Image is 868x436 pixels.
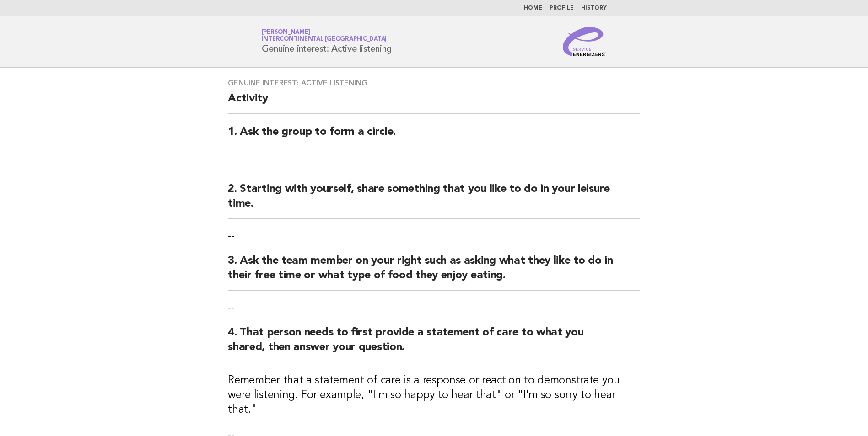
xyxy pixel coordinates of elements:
[228,182,640,219] h2: 2. Starting with yourself, share something that you like to do in your leisure time.
[228,302,640,314] p: --
[228,254,640,291] h2: 3. Ask the team member on your right such as asking what they like to do in their free time or wh...
[262,29,387,42] a: [PERSON_NAME]InterContinental [GEOGRAPHIC_DATA]
[228,79,640,88] h3: Genuine interest: Active listening
[581,5,607,11] a: History
[228,230,640,243] p: --
[228,125,640,147] h2: 1. Ask the group to form a circle.
[228,158,640,171] p: --
[228,373,640,417] h3: Remember that a statement of care is a response or reaction to demonstrate you were listening. Fo...
[550,5,574,11] a: Profile
[228,325,640,362] h2: 4. That person needs to first provide a statement of care to what you shared, then answer your qu...
[524,5,542,11] a: Home
[228,91,640,114] h2: Activity
[262,37,387,43] span: InterContinental [GEOGRAPHIC_DATA]
[563,27,607,56] img: Service Energizers
[262,30,392,53] h1: Genuine interest: Active listening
